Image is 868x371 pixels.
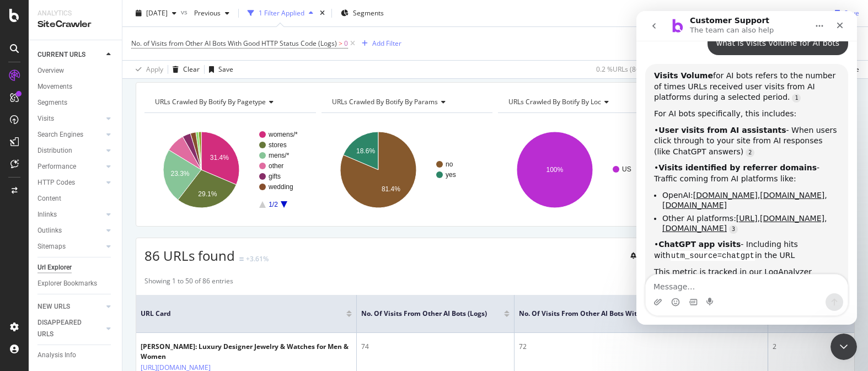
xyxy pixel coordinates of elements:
[18,228,203,250] div: • - Including hits with in the URL
[37,350,76,361] div: Analysis Info
[37,262,114,273] a: Url Explorer
[18,60,77,69] b: Visits Volume
[93,214,101,223] a: Source reference 9276072:
[269,201,278,208] text: 1/2
[243,4,318,22] button: 1 Filter Applied
[37,193,61,205] div: Content
[37,161,103,173] a: Performance
[35,287,44,295] button: Emoji picker
[210,154,229,162] text: 31.4%
[37,241,103,252] a: Sitemaps
[361,342,510,352] div: 74
[17,287,26,295] button: Upload attachment
[269,173,281,180] text: gifts
[330,93,483,111] h4: URLs Crawled By Botify By params
[506,93,660,111] h4: URLs Crawled By Botify By loc
[153,93,306,111] h4: URLs Crawled By Botify By pagetype
[190,8,221,18] span: Previous
[144,246,235,265] span: 86 URLs found
[498,122,669,218] svg: A chart.
[189,282,207,300] button: Send a message…
[57,180,121,189] a: [DOMAIN_NAME]
[37,209,57,221] div: Inlinks
[183,64,200,74] div: Clear
[344,36,348,51] span: 0
[37,81,114,93] a: Movements
[52,287,61,295] button: Gif picker
[361,309,487,319] span: No. of Visits from Other AI Bots (Logs)
[26,202,203,223] li: Other AI platforms: , ,
[239,257,244,261] img: Equal
[156,83,164,92] a: Source reference 9276138:
[146,64,163,74] div: Apply
[246,254,269,264] div: +3.61%
[322,122,493,218] div: A chart.
[37,49,103,61] a: CURRENT URLS
[37,145,72,157] div: Distribution
[37,145,103,157] a: Distribution
[269,141,287,149] text: stores
[356,147,375,155] text: 18.6%
[831,334,857,360] iframe: Intercom live chat
[37,350,114,361] a: Analysis Info
[124,180,188,189] a: [DOMAIN_NAME]
[141,342,352,362] div: [PERSON_NAME]: Luxury Designer Jewelry & Watches for Men & Women
[318,8,327,19] div: times
[446,171,456,179] text: yes
[381,185,400,193] text: 81.4%
[22,229,104,238] b: ChatGPT app visits
[37,241,66,252] div: Sitemaps
[168,61,200,78] button: Clear
[622,165,631,173] text: US
[37,97,114,109] a: Segments
[26,213,90,222] a: [DOMAIN_NAME]
[37,113,103,125] a: Visits
[218,64,233,74] div: Save
[508,97,601,106] span: URLs Crawled By Botify By loc
[131,61,163,78] button: Apply
[124,203,188,212] a: [DOMAIN_NAME]
[546,166,564,174] text: 100%
[190,4,234,22] button: Previous
[37,301,70,313] div: NEW URLS
[37,225,103,236] a: Outlinks
[37,225,62,236] div: Outlinks
[141,309,344,319] span: URL Card
[171,170,190,178] text: 23.3%
[37,81,72,93] div: Movements
[198,190,217,198] text: 29.1%
[18,114,203,147] div: • - When users click through to your site from AI responses (like ChatGPT answers)
[26,179,203,200] li: OpenAI: , ,
[131,39,337,48] span: No. of Visits from Other AI Bots With Good HTTP Status Code (Logs)
[37,18,113,31] div: SiteCrawler
[37,49,85,61] div: CURRENT URLS
[37,278,97,289] div: Explorer Bookmarks
[37,262,72,273] div: Url Explorer
[37,177,103,189] a: HTTP Codes
[37,209,103,221] a: Inlinks
[18,256,203,331] div: This metric is tracked in our LogAnalyzer reports and shows actual user engagement - when people ...
[636,11,857,325] iframe: Intercom live chat
[22,115,149,123] b: User visits from AI assistants
[831,4,859,22] button: Save
[519,309,741,319] span: No. of Visits from Other AI Bots With Good HTTP Status Code (Logs)
[37,161,76,173] div: Performance
[22,152,180,161] b: Visits identified by referrer domains
[446,160,453,168] text: no
[18,98,203,109] div: For AI bots specifically, this includes:
[339,39,342,48] span: >
[844,8,859,18] div: Save
[155,97,266,106] span: URLs Crawled By Botify By pagetype
[34,240,119,250] code: utm_source=chatgpt
[268,131,298,138] text: womens/*
[131,4,181,22] button: [DATE]
[37,65,64,77] div: Overview
[37,177,75,189] div: HTTP Codes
